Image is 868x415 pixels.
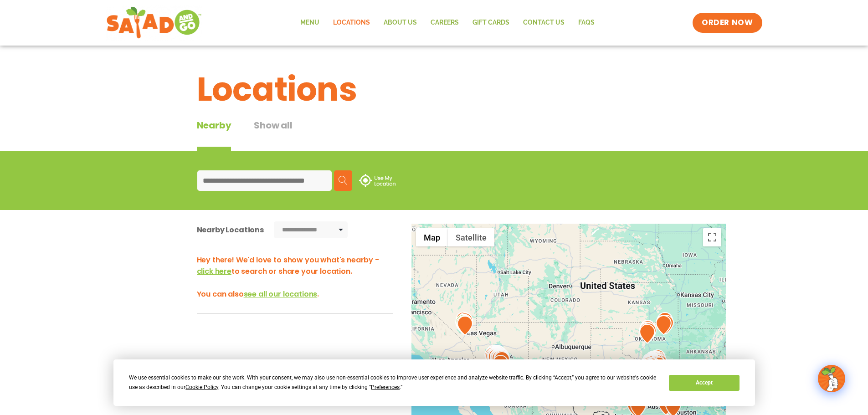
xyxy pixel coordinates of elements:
[359,174,395,187] img: use-location.svg
[113,359,755,406] div: Cookie Consent Prompt
[197,118,231,151] div: Nearby
[197,224,264,236] div: Nearby Locations
[244,289,318,299] span: see all our locations
[197,266,231,277] span: click here
[416,228,448,246] button: Show street map
[339,176,348,185] img: search.svg
[326,12,377,33] a: Locations
[129,373,658,392] div: We use essential cookies to make our site work. With your consent, we may also use non-essential ...
[106,5,202,41] img: new-SAG-logo-768×292
[693,13,762,33] a: ORDER NOW
[197,118,315,151] div: Tabbed content
[819,366,844,391] img: wpChatIcon
[702,17,753,28] span: ORDER NOW
[466,12,516,33] a: GIFT CARDS
[293,12,601,33] nav: Menu
[185,384,218,390] span: Cookie Policy
[448,228,494,246] button: Show satellite imagery
[254,118,292,151] button: Show all
[424,12,466,33] a: Careers
[516,12,571,33] a: Contact Us
[377,12,424,33] a: About Us
[703,228,721,246] button: Toggle fullscreen view
[197,65,672,114] h1: Locations
[669,375,739,391] button: Accept
[293,12,326,33] a: Menu
[571,12,601,33] a: FAQs
[197,254,393,300] h3: Hey there! We'd love to show you what's nearby - to search or share your location. You can also .
[371,384,400,390] span: Preferences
